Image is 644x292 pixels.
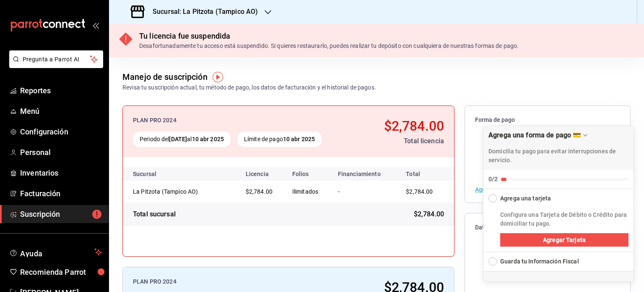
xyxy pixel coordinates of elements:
span: $2,784.00 [246,188,273,195]
button: Agregar Tarjeta [500,233,628,247]
div: Desafortunadamente tu acceso está suspendido. Si quieres restaurarlo, puedes realizar tu depósito... [139,42,519,50]
div: 0/2 [488,175,498,184]
div: Agrega una forma de pago 💳 [488,131,581,139]
div: Periodo del al [133,132,231,147]
div: Límite de pago [237,132,322,147]
div: Registrar los para poder generar las facturas de tu suscripción. [475,263,620,279]
div: La Pitzota (Tampico AO) [133,187,217,196]
div: Total sucursal [133,209,176,219]
span: Recomienda Parrot [20,266,102,278]
div: Manejo de suscripción [122,71,208,83]
th: Folios [286,167,331,181]
a: Pregunta a Parrot AI [6,61,103,70]
span: Reportes [20,85,102,96]
button: Expand Checklist [483,252,634,271]
button: open_drawer_menu [92,22,99,29]
span: Datos de facturación [475,224,620,231]
button: Collapse Checklist [483,189,634,203]
p: Domicilia tu pago para evitar interrupciones de servicio. [488,147,628,165]
div: Drag to move checklist [483,126,634,170]
span: Pregunta a Parrot AI [23,55,90,64]
span: $2,784.00 [414,209,444,219]
div: Agrega una tarjeta [500,194,551,203]
span: $2,784.00 [384,118,444,134]
div: Guarda tu Información Fiscal [500,257,579,266]
div: Sucursal [133,171,179,177]
div: PLAN PRO 2024 [133,277,343,286]
span: Agregar Tarjeta [543,236,586,245]
span: $2,784.00 [406,188,433,195]
th: Total [396,167,454,181]
div: Agrega una forma de pago 💳 [483,126,634,282]
th: Licencia [239,167,286,181]
span: Menú [20,105,102,117]
span: Inventarios [20,167,102,179]
span: Personal [20,147,102,158]
h3: Sucursal: La Pitzota (Tampico AO) [146,7,258,17]
th: Financiamiento [331,167,396,181]
span: Ayuda [20,247,91,257]
strong: 10 abr 2025 [283,136,315,142]
td: Ilimitados [286,181,331,203]
strong: [DATE] [169,136,187,142]
div: Revisa tu suscripción actual, tu método de pago, los datos de facturación y el historial de pagos. [122,83,376,92]
button: Pregunta a Parrot AI [9,50,103,68]
div: Tu licencia fue suspendida [139,30,519,42]
button: Agregar forma [475,187,514,192]
p: Configura una Tarjeta de Débito o Crédito para domiciliar tu pago. [500,210,628,228]
span: Configuración [20,126,102,137]
button: Collapse Checklist [483,126,634,189]
td: - [331,181,396,203]
span: Facturación [20,188,102,199]
div: Total licencia [356,136,444,146]
div: PLAN PRO 2024 [133,116,350,125]
img: Tooltip marker [213,72,223,82]
strong: 10 abr 2025 [192,136,224,142]
span: Forma de pago [475,116,620,124]
span: Suscripción [20,208,102,220]
div: Agrega tu para domiciliar el cobro de tu suscripción. [475,156,620,171]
